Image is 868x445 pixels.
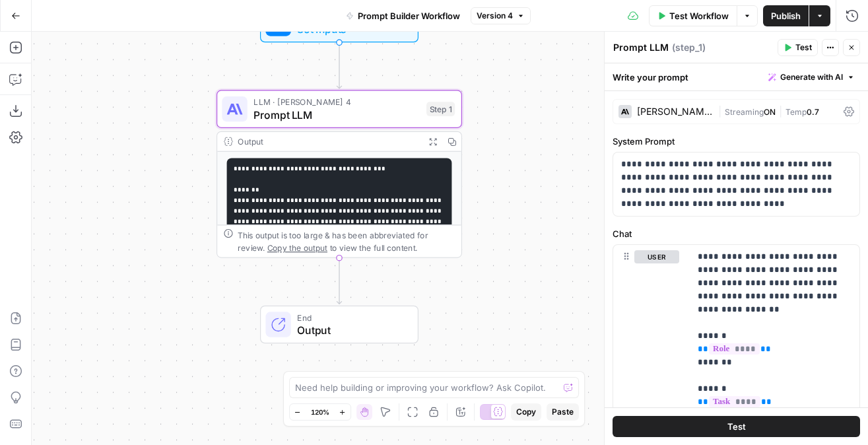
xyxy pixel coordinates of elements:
span: | [776,104,785,118]
span: Test [795,42,812,53]
div: Output [238,135,418,148]
span: Version 4 [477,10,513,22]
button: Test [613,416,860,437]
button: Publish [763,5,809,26]
button: Test [778,39,818,56]
span: Test Workflow [669,9,729,22]
span: Prompt Builder Workflow [358,9,460,22]
button: Paste [547,403,579,421]
label: System Prompt [613,135,860,148]
span: 120% [311,407,329,417]
div: Step 1 [426,102,455,116]
span: Prompt LLM [253,107,420,123]
span: Paste [552,406,574,418]
button: Prompt Builder Workflow [338,5,468,26]
span: 0.7 [807,107,819,117]
div: [PERSON_NAME] 4 [637,107,713,116]
span: Generate with AI [780,71,843,83]
g: Edge from step_1 to end [337,258,341,304]
span: Publish [771,9,801,22]
button: Test Workflow [649,5,737,26]
button: Version 4 [471,7,531,24]
span: ON [764,107,776,117]
span: Copy [516,406,536,418]
span: Copy the output [267,243,327,252]
div: Write your prompt [605,63,868,90]
button: Generate with AI [763,69,860,86]
span: | [718,104,725,118]
span: Test [727,420,746,433]
span: Streaming [725,107,764,117]
label: Chat [613,227,860,240]
span: LLM · [PERSON_NAME] 4 [253,96,420,108]
div: Set Inputs [217,5,462,43]
span: End [297,311,405,324]
span: Temp [785,107,807,117]
span: ( step_1 ) [672,41,706,54]
button: user [634,250,679,263]
span: Output [297,322,405,338]
g: Edge from start to step_1 [337,42,341,88]
button: Copy [511,403,541,421]
span: Set Inputs [297,21,376,37]
div: EndOutput [217,306,462,344]
div: This output is too large & has been abbreviated for review. to view the full content. [238,228,455,254]
textarea: Prompt LLM [613,41,669,54]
